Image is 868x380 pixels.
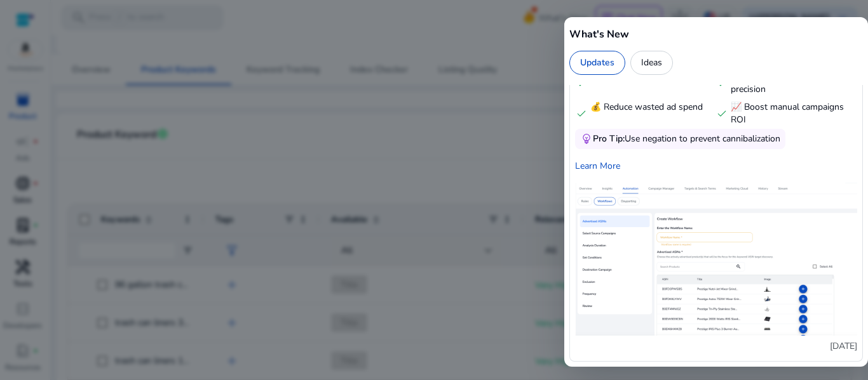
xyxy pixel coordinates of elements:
[630,51,673,75] div: Ideas
[715,101,851,126] div: 📈 Boost manual campaigns ROI
[580,133,593,145] span: emoji_objects
[575,77,588,89] span: check
[575,183,857,336] img: Keyword Harvester Workflow
[715,77,728,89] span: check
[575,101,710,126] div: 💰 Reduce wasted ad spend
[593,133,625,145] span: Pro Tip:
[575,340,857,353] p: [DATE]
[575,107,588,120] span: check
[569,51,625,75] div: Updates
[569,27,863,42] h5: What's New
[575,159,857,173] a: Learn More
[593,133,780,145] div: Use negation to prevent cannibalization
[715,107,728,120] span: check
